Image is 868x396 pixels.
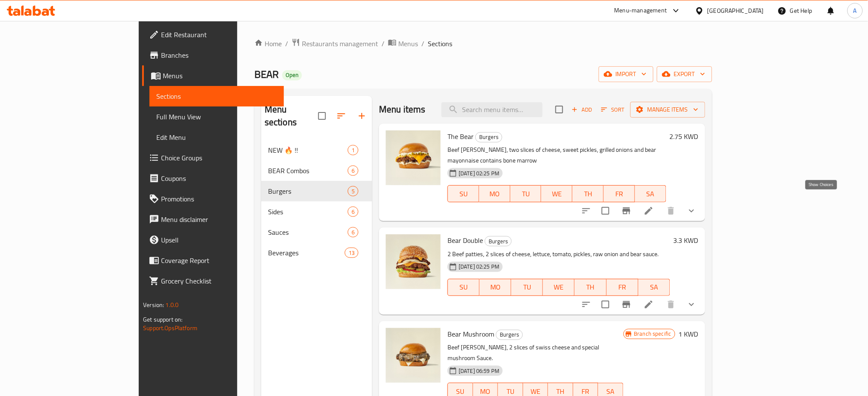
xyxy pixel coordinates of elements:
div: Sauces6 [261,222,372,242]
span: Sort sections [331,106,352,126]
span: 1 [348,146,358,154]
button: TH [575,279,606,296]
span: FR [610,281,635,293]
button: import [599,66,653,82]
li: / [382,38,385,49]
a: Grocery Checklist [142,271,284,291]
span: TH [576,188,600,200]
span: Select to update [597,296,614,313]
span: Sections [428,38,452,49]
span: Coverage Report [161,255,277,266]
button: Branch-specific-item [616,294,637,315]
span: SA [642,281,667,293]
a: Edit Menu [149,127,284,148]
a: Menu disclaimer [142,209,284,230]
a: Edit menu item [644,299,654,310]
span: 13 [345,249,358,257]
span: The Bear [447,130,474,143]
span: [DATE] 02:25 PM [455,169,503,177]
button: WE [541,185,573,202]
span: 6 [348,167,358,175]
button: show more [681,201,702,221]
div: Sides6 [261,201,372,222]
span: SU [451,281,476,293]
div: Beverages13 [261,242,372,263]
svg: Show Choices [686,299,697,310]
span: SU [451,188,476,200]
span: 6 [348,228,358,236]
span: Burgers [496,330,522,340]
button: Manage items [630,102,705,118]
span: Sort items [596,103,630,116]
span: Burgers [476,132,502,142]
h2: Menu items [379,103,426,116]
span: TU [514,188,538,200]
span: Restaurants management [302,38,378,49]
span: 5 [348,187,358,195]
a: Edit menu item [644,206,654,216]
div: items [348,207,358,217]
img: Bear Mushroom [386,328,441,383]
button: WE [543,279,575,296]
span: Promotions [161,194,277,204]
button: TU [510,185,542,202]
span: A [853,6,857,15]
li: / [285,38,288,49]
button: Add [568,103,596,116]
div: Burgers [268,186,348,196]
div: NEW 🔥 !! [268,145,348,155]
p: 2 Beef patties, 2 slices of cheese, lettuce, tomato, pickles, raw onion and bear sauce. [447,249,670,260]
span: TU [515,281,540,293]
span: Edit Menu [156,132,277,142]
button: sort-choices [576,294,597,315]
span: Grocery Checklist [161,276,277,286]
div: items [345,248,358,258]
span: Branch specific [631,330,675,338]
span: import [606,69,647,80]
button: MO [479,185,510,202]
a: Menus [388,38,418,49]
span: Bear Mushroom [447,328,494,340]
a: Coupons [142,168,284,189]
span: export [664,69,705,80]
span: Add item [568,103,596,116]
span: Version: [143,299,164,310]
a: Promotions [142,189,284,209]
button: FR [607,279,638,296]
div: items [348,165,358,176]
div: Burgers [496,330,523,340]
a: Choice Groups [142,148,284,168]
h6: 1 KWD [679,328,698,340]
span: Menu disclaimer [161,214,277,225]
div: [GEOGRAPHIC_DATA] [707,6,764,15]
a: Support.OpsPlatform [143,322,197,334]
span: TH [578,281,603,293]
div: items [348,145,358,155]
button: Add section [352,106,372,126]
a: Coverage Report [142,250,284,271]
span: WE [546,281,571,293]
span: Sauces [268,227,348,237]
div: Burgers [475,132,502,142]
span: [DATE] 02:25 PM [455,263,503,271]
button: TH [573,185,604,202]
nav: breadcrumb [254,38,712,49]
span: Open [282,71,302,79]
button: delete [661,201,681,221]
a: Full Menu View [149,106,284,127]
span: Menus [398,38,418,49]
span: Select to update [597,202,614,220]
div: Menu-management [614,6,667,16]
span: Burgers [485,236,511,246]
span: BEAR Combos [268,165,348,176]
span: FR [607,188,632,200]
span: 1.0.0 [166,299,179,310]
h6: 3.3 KWD [674,234,698,246]
p: Beef [PERSON_NAME], two slices of cheese, sweet pickles, grilled onions and bear mayonnaise conta... [447,145,666,166]
span: MO [483,281,508,293]
button: SA [635,185,666,202]
div: BEAR Combos6 [261,160,372,181]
